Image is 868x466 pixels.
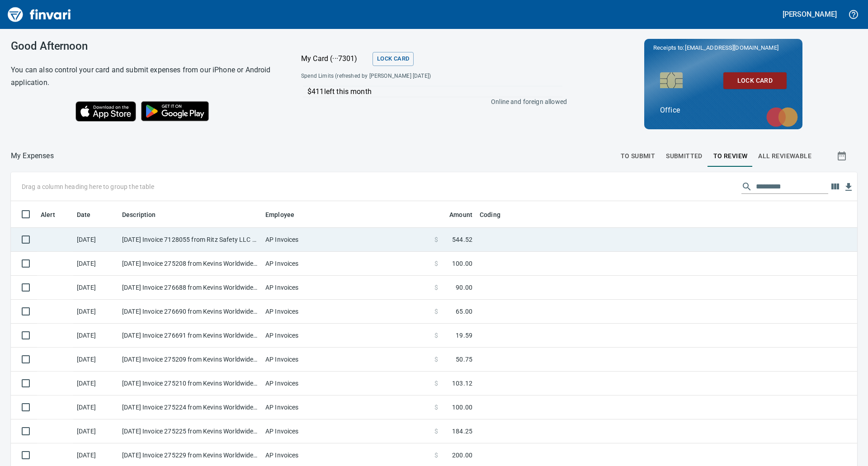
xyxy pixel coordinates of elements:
[452,403,472,412] span: 100.00
[780,7,839,21] button: [PERSON_NAME]
[783,9,837,19] h5: [PERSON_NAME]
[136,96,214,126] img: Get it on Google Play
[373,52,414,66] button: Lock Card
[434,259,438,268] span: $
[41,209,67,220] span: Alert
[377,54,409,64] span: Lock Card
[118,252,262,276] td: [DATE] Invoice 275208 from Kevins Worldwide (1-30296)
[842,180,855,194] button: Download table
[262,228,431,252] td: AP Invoices
[118,300,262,324] td: [DATE] Invoice 276690 from Kevins Worldwide (1-30296)
[262,276,431,300] td: AP Invoices
[723,72,787,89] button: Lock Card
[666,151,703,162] span: Submitted
[434,331,438,340] span: $
[73,252,118,276] td: [DATE]
[480,209,500,220] span: Coding
[265,209,294,220] span: Employee
[294,97,567,106] p: Online and foreign allowed
[434,379,438,388] span: $
[262,252,431,276] td: AP Invoices
[653,43,793,52] p: Receipts to:
[262,372,431,395] td: AP Invoices
[118,228,262,252] td: [DATE] Invoice 7128055 from Ritz Safety LLC (1-23857)
[73,419,118,443] td: [DATE]
[713,151,748,162] span: To Review
[262,395,431,419] td: AP Invoices
[452,427,472,436] span: 184.25
[434,355,438,364] span: $
[262,419,431,443] td: AP Invoices
[118,348,262,372] td: [DATE] Invoice 275209 from Kevins Worldwide (1-30296)
[434,283,438,292] span: $
[621,151,656,162] span: To Submit
[73,348,118,372] td: [DATE]
[265,209,306,220] span: Employee
[434,235,438,244] span: $
[73,395,118,419] td: [DATE]
[731,75,779,86] span: Lock Card
[660,105,787,116] p: Office
[452,379,472,388] span: 103.12
[77,209,91,220] span: Date
[480,209,512,220] span: Coding
[684,43,779,52] span: [EMAIL_ADDRESS][DOMAIN_NAME]
[452,451,472,460] span: 200.00
[262,348,431,372] td: AP Invoices
[118,395,262,419] td: [DATE] Invoice 275224 from Kevins Worldwide (1-30296)
[122,209,168,220] span: Description
[41,209,55,220] span: Alert
[434,451,438,460] span: $
[438,209,472,220] span: Amount
[11,151,54,161] p: My Expenses
[118,372,262,395] td: [DATE] Invoice 275210 from Kevins Worldwide (1-30296)
[73,276,118,300] td: [DATE]
[122,209,156,220] span: Description
[456,283,472,292] span: 90.00
[11,40,278,52] h3: Good Afternoon
[828,180,842,193] button: Choose columns to display
[118,276,262,300] td: [DATE] Invoice 276688 from Kevins Worldwide (1-30296)
[449,209,472,220] span: Amount
[301,53,369,64] p: My Card (···7301)
[75,101,136,122] img: Download on the App Store
[73,324,118,348] td: [DATE]
[828,145,857,167] button: Show transactions within a particular date range
[307,86,562,97] p: $411 left this month
[434,307,438,316] span: $
[118,419,262,443] td: [DATE] Invoice 275225 from Kevins Worldwide (1-30296)
[262,324,431,348] td: AP Invoices
[456,307,472,316] span: 65.00
[73,228,118,252] td: [DATE]
[262,300,431,324] td: AP Invoices
[434,403,438,412] span: $
[73,372,118,395] td: [DATE]
[456,331,472,340] span: 19.59
[762,103,802,132] img: mastercard.svg
[22,182,154,191] p: Drag a column heading here to group the table
[118,324,262,348] td: [DATE] Invoice 276691 from Kevins Worldwide (1-30296)
[11,151,54,161] nav: breadcrumb
[434,427,438,436] span: $
[77,209,103,220] span: Date
[456,355,472,364] span: 50.75
[5,4,73,25] img: Finvari
[73,300,118,324] td: [DATE]
[452,259,472,268] span: 100.00
[452,235,472,244] span: 544.52
[758,151,811,162] span: All Reviewable
[11,64,278,89] h6: You can also control your card and submit expenses from our iPhone or Android application.
[301,72,498,81] span: Spend Limits (refreshed by [PERSON_NAME] [DATE])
